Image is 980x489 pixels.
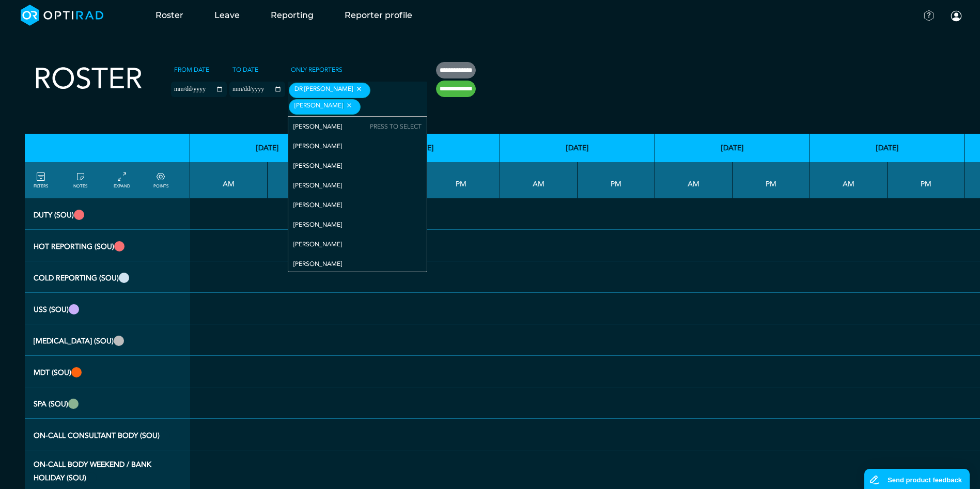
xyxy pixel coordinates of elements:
div: [PERSON_NAME] [288,254,427,274]
th: PM [578,162,655,198]
th: On-Call Consultant Body (SOU) [25,419,190,450]
a: show/hide notes [73,171,87,190]
th: PM [888,162,965,198]
button: Remove item: '97e3e3f9-39bb-4959-b53e-e846ea2b57b3' [343,102,355,109]
th: SPA (SOU) [25,387,190,419]
div: Dr [PERSON_NAME] [289,83,370,98]
th: AM [190,162,268,198]
th: PM [423,162,500,198]
th: AM [655,162,733,198]
th: AM [810,162,888,198]
div: [PERSON_NAME] [288,215,427,234]
div: [PERSON_NAME] [288,156,427,176]
button: Remove item: '10ffcc52-1635-4e89-bed9-09cc36d0d394' [353,85,365,92]
div: [PERSON_NAME] [288,234,427,254]
th: USS (SOU) [25,293,190,324]
a: collapse/expand entries [114,171,130,190]
img: brand-opti-rad-logos-blue-and-white-d2f68631ba2948856bd03f2d395fb146ddc8fb01b4b6e9315ea85fa773367... [21,5,104,26]
div: [PERSON_NAME] [288,176,427,195]
th: [DATE] [190,134,345,162]
th: Duty (SOU) [25,198,190,230]
th: [DATE] [655,134,810,162]
label: To date [229,62,261,77]
a: collapse/expand expected points [153,171,168,190]
div: [PERSON_NAME] [288,117,427,136]
th: PM [268,162,345,198]
th: [DATE] [500,134,655,162]
th: [DATE] [810,134,965,162]
label: Only Reporters [288,62,346,77]
th: Cold Reporting (SOU) [25,261,190,293]
div: [PERSON_NAME] [289,99,361,115]
th: PM [733,162,810,198]
th: MDT (SOU) [25,356,190,387]
div: [PERSON_NAME] [288,136,427,156]
input: null [363,103,364,112]
th: Fluoro (SOU) [25,324,190,356]
a: FILTERS [34,171,48,190]
th: AM [500,162,578,198]
label: From date [171,62,212,77]
th: Hot Reporting (SOU) [25,230,190,261]
div: [PERSON_NAME] [288,195,427,215]
h2: Roster [34,62,143,97]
